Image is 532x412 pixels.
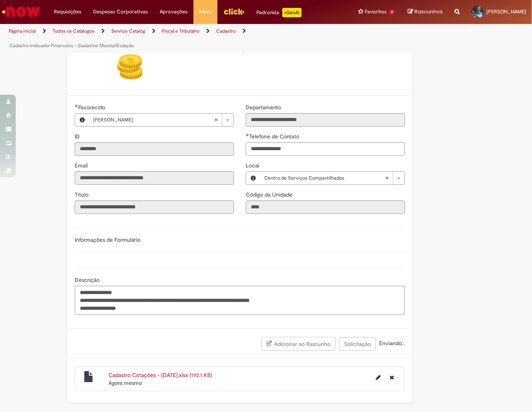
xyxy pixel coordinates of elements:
[246,191,294,198] span: Somente leitura - Código da Unidade
[78,104,107,111] span: Necessários - Favorecido
[111,28,145,34] a: Service Catalog
[246,172,260,184] button: Local, Visualizar este registro Centro de Serviços Compartilhados
[1,4,41,20] img: ServiceNow
[486,8,526,15] span: [PERSON_NAME]
[246,191,294,199] label: Somente leitura - Código da Unidade
[75,104,78,107] span: Obrigatório Preenchido
[75,200,234,214] input: Título
[75,236,140,243] label: Informações de Formulário
[117,54,142,79] img: Cadastro Indicador Financeiro - Cadastrar Moeda/Cotação
[75,133,81,140] span: Somente leitura - ID
[109,372,212,379] a: Cadastro Cotações - [DATE].xlsx (192.1 KB)
[75,132,81,140] label: Somente leitura - ID
[109,379,142,386] span: Agora mesmo
[210,114,222,126] abbr: Limpar campo Favorecido
[93,114,214,126] span: [PERSON_NAME]
[9,28,36,34] a: Página inicial
[75,162,89,169] label: Somente leitura - Email
[246,162,261,169] span: Local
[75,191,90,198] span: Somente leitura - Título
[75,114,89,126] button: Favorecido, Visualizar este registro Pery De Oliveira Costa
[93,8,148,16] span: Despesas Corporativas
[365,8,387,16] span: Favoritos
[246,142,405,156] input: Telefone de Contato
[216,28,236,34] a: Cadastro
[414,8,443,15] span: Rascunhos
[160,8,188,16] span: Aprovações
[246,104,283,111] span: Somente leitura - Departamento
[6,24,349,53] ul: Trilhas de página
[199,8,212,16] span: More
[246,133,249,136] span: Obrigatório Preenchido
[75,191,90,199] label: Somente leitura - Título
[53,28,94,34] a: Todos os Catálogos
[246,200,405,214] input: Código da Unidade
[75,162,89,169] span: Somente leitura - Email
[260,172,405,184] a: Centro de Serviços CompartilhadosLimpar campo Local
[75,276,101,283] span: Descrição
[75,142,234,156] input: ID
[282,8,302,17] p: +GenAi
[377,340,405,347] span: Enviando...
[256,8,302,17] div: Padroniza
[249,133,301,140] span: Telefone de Contato
[246,113,405,127] input: Departamento
[162,28,199,34] a: Fiscal e Tributário
[109,379,142,386] time: 01/10/2025 13:31:41
[388,9,396,16] span: 17
[75,286,405,315] textarea: Descrição
[264,172,385,184] span: Centro de Serviços Compartilhados
[246,103,283,111] label: Somente leitura - Departamento
[408,8,443,16] a: Rascunhos
[54,8,81,16] span: Requisições
[89,114,234,126] a: [PERSON_NAME]Limpar campo Favorecido
[381,172,393,184] abbr: Limpar campo Local
[9,42,134,49] a: Cadastro Indicador Financeiro - Cadastrar Moeda/Cotação
[223,6,245,17] img: click_logo_yellow_360x200.png
[75,171,234,185] input: Email
[385,371,399,384] button: Excluir Cadastro Cotações - Set2025.xlsx
[371,371,385,384] button: Editar nome de arquivo Cadastro Cotações - Set2025.xlsx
